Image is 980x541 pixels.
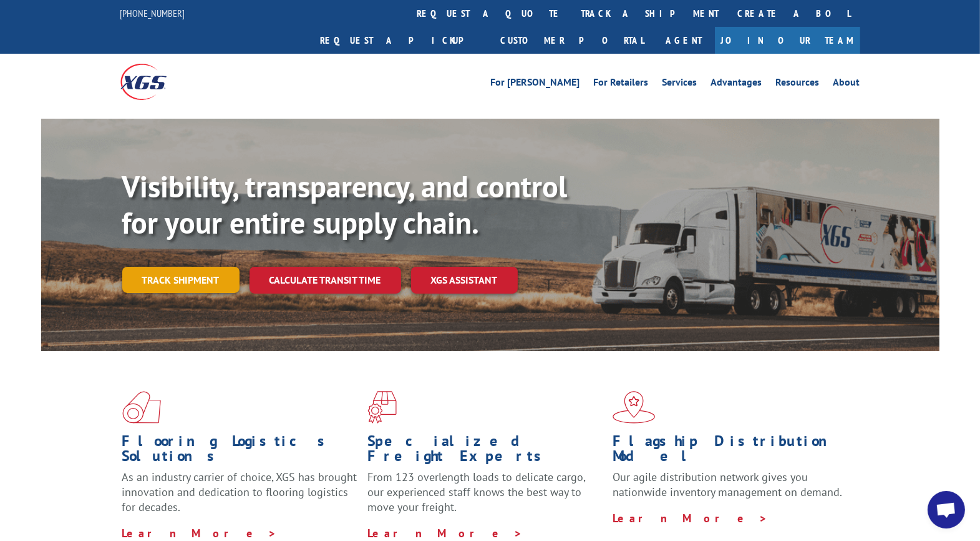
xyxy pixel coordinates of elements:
[491,77,580,91] a: For [PERSON_NAME]
[613,511,768,525] a: Learn More >
[367,526,523,540] a: Learn More >
[250,267,401,294] a: Calculate transit time
[613,391,656,424] img: xgs-icon-flagship-distribution-model-red
[122,167,568,242] b: Visibility, transparency, and control for your entire supply chain.
[715,27,860,54] a: Join Our Team
[311,27,492,54] a: Request a pickup
[833,77,860,91] a: About
[928,491,965,529] a: Open chat
[122,470,357,514] span: As an industry carrier of choice, XGS has brought innovation and dedication to flooring logistics...
[122,434,358,470] h1: Flooring Logistics Solutions
[492,27,654,54] a: Customer Portal
[367,470,603,525] p: From 123 overlength loads to delicate cargo, our experienced staff knows the best way to move you...
[776,77,820,91] a: Resources
[367,434,603,470] h1: Specialized Freight Experts
[122,391,161,424] img: xgs-icon-total-supply-chain-intelligence-red
[711,77,762,91] a: Advantages
[594,77,649,91] a: For Retailers
[367,391,397,424] img: xgs-icon-focused-on-flooring-red
[613,434,848,470] h1: Flagship Distribution Model
[662,77,697,91] a: Services
[654,27,715,54] a: Agent
[411,267,518,294] a: XGS ASSISTANT
[613,470,842,499] span: Our agile distribution network gives you nationwide inventory management on demand.
[122,267,240,293] a: Track shipment
[120,7,185,19] a: [PHONE_NUMBER]
[122,526,278,540] a: Learn More >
